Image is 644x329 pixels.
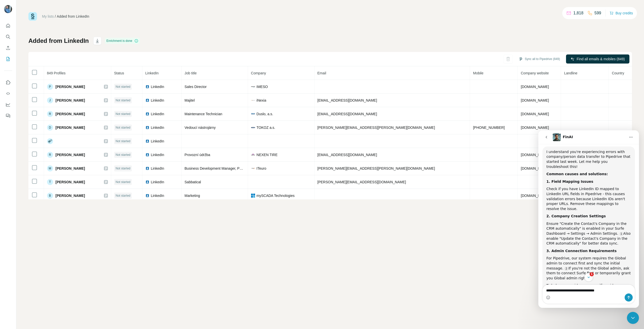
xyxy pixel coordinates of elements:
[473,126,505,130] span: [PHONE_NUMBER]
[317,166,435,170] span: [PERSON_NAME][EMAIL_ADDRESS][PERSON_NAME][DOMAIN_NAME]
[185,112,222,116] span: Maintenance Technician
[116,180,131,184] span: Not started
[317,153,377,157] span: [EMAIL_ADDRESS][DOMAIN_NAME]
[317,180,406,184] span: [PERSON_NAME][EMAIL_ADDRESS][DOMAIN_NAME]
[56,152,85,157] span: [PERSON_NAME]
[185,180,201,184] span: Sabbatical
[8,84,67,88] b: 2. Company Creation Settings
[185,85,207,89] span: Sales Director
[521,85,549,89] span: [DOMAIN_NAME]
[56,98,85,103] span: [PERSON_NAME]
[4,100,12,109] button: Dashboard
[116,153,131,157] span: Not started
[4,5,12,13] img: Avatar
[4,54,12,64] button: My lists
[145,166,149,170] img: LinkedIn logo
[251,85,255,89] img: company-logo
[47,165,53,171] div: M
[521,98,549,102] span: [DOMAIN_NAME]
[145,180,149,184] img: LinkedIn logo
[145,126,149,130] img: LinkedIn logo
[251,153,255,157] img: company-logo
[151,98,164,103] span: LinkedIn
[257,125,275,130] span: TOKOZ a.s.
[56,180,85,185] span: [PERSON_NAME]
[105,38,140,44] div: Enrichment is done
[185,98,195,102] span: Majitel
[151,125,164,130] span: LinkedIn
[145,98,149,102] img: LinkedIn logo
[4,16,97,198] div: I understand you're experiencing errors with company/person data transfer to Pipedrive that start...
[515,55,563,63] button: Sync all to Pipedrive (849)
[564,71,577,75] span: Landline
[8,91,93,116] div: Ensure "Create the Contact's Company in the CRM automatically" is enabled in your Surfe Dashboard...
[521,126,549,130] span: [DOMAIN_NAME]
[47,179,53,185] div: T
[56,84,85,89] span: [PERSON_NAME]
[55,14,56,19] li: /
[81,102,85,106] a: Source reference 10774217:
[151,84,164,89] span: LinkedIn
[4,155,96,163] textarea: Message…
[28,37,89,45] h1: Added from LinkedIn
[521,112,549,116] span: [DOMAIN_NAME]
[151,152,164,157] span: LinkedIn
[56,193,85,198] span: [PERSON_NAME]
[251,126,255,130] img: company-logo
[257,193,295,198] span: mySCADA Technologies
[185,126,216,130] span: Vedoucí nástrojárny
[251,98,255,102] img: company-logo
[47,71,66,75] span: 849 Profiles
[145,194,149,198] img: LinkedIn logo
[8,118,78,123] b: 3. Admin Connection Requirements
[4,16,97,209] div: FinAI says…
[151,180,164,185] span: LinkedIn
[521,166,549,170] span: [DOMAIN_NAME]
[627,312,639,324] iframe: Intercom live chat
[145,139,149,143] img: LinkedIn logo
[56,125,85,130] span: [PERSON_NAME]
[473,71,483,75] span: Mobile
[257,152,278,157] span: NEXEN TIRE
[317,126,435,130] span: [PERSON_NAME][EMAIL_ADDRESS][PERSON_NAME][DOMAIN_NAME]
[4,21,12,30] button: Quick start
[251,194,255,198] img: company-logo
[185,71,197,75] span: Job title
[4,32,12,41] button: Search
[317,98,377,102] span: [EMAIL_ADDRESS][DOMAIN_NAME]
[251,71,266,75] span: Company
[594,10,601,16] p: 599
[151,111,164,116] span: LinkedIn
[257,84,268,89] span: IMESO
[145,71,159,75] span: LinkedIn
[56,111,85,116] span: [PERSON_NAME]
[577,56,625,62] span: Find all emails & mobiles (849)
[116,84,131,89] span: Not started
[116,98,131,103] span: Not started
[317,112,377,116] span: [EMAIL_ADDRESS][DOMAIN_NAME]
[51,142,55,146] span: Scroll badge
[116,125,131,130] span: Not started
[114,71,124,75] span: Status
[116,139,131,143] span: Not started
[612,71,624,75] span: Country
[610,10,633,17] button: Buy credits
[151,166,164,171] span: LinkedIn
[251,166,255,170] img: company-logo
[8,126,93,150] div: For Pipedrive, our system requires the Global admin to connect first and sync the initial message...
[56,166,85,171] span: [PERSON_NAME]
[8,42,69,46] b: Common causes and solutions:
[257,111,273,116] span: Duslo, a.s.
[28,12,37,21] img: Surfe Logo
[8,19,93,39] div: I understand you're experiencing errors with company/person data transfer to Pipedrive that start...
[47,125,53,131] div: D
[151,139,164,144] span: LinkedIn
[521,71,549,75] span: Company website
[26,136,30,140] a: Source reference 10774290:
[521,153,549,157] span: [DOMAIN_NAME]
[4,43,12,52] button: Enrich CSV
[538,130,639,308] iframe: Intercom live chat
[185,166,278,170] span: Business Development Manager, Partner Channel Manager
[47,111,53,117] div: R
